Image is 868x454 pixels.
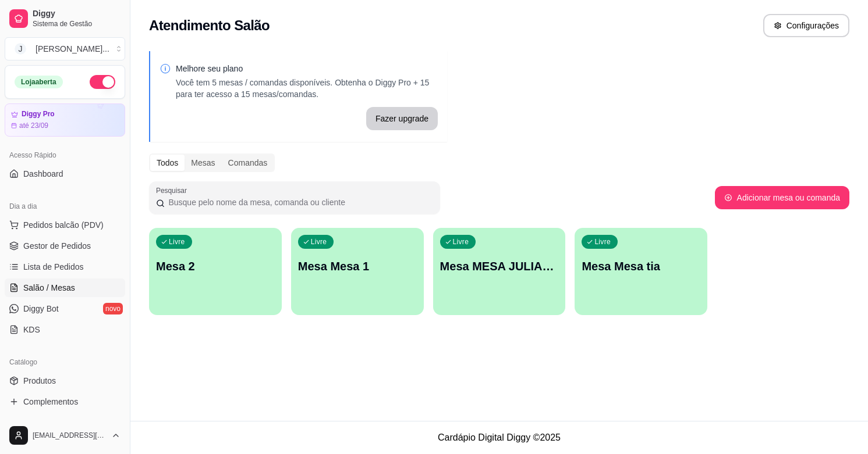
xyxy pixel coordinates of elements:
span: KDS [23,324,40,335]
p: Livre [169,237,185,246]
label: Pesquisar [156,185,191,195]
a: Dashboard [5,165,125,183]
span: [EMAIL_ADDRESS][DOMAIN_NAME] [33,431,107,440]
a: Lista de Pedidos [5,258,125,276]
div: Acesso Rápido [5,146,125,165]
a: Produtos [5,371,125,390]
footer: Cardápio Digital Diggy © 2025 [130,421,868,454]
button: Configurações [763,14,849,37]
a: Diggy Botnovo [5,299,125,318]
span: Sistema de Gestão [33,19,121,28]
a: Gestor de Pedidos [5,237,125,255]
span: Dashboard [23,168,63,180]
button: LivreMesa MESA JULIANA [433,228,566,315]
span: Diggy Bot [23,303,59,314]
span: Produtos [23,375,56,387]
input: Pesquisar [165,196,433,208]
h2: Atendimento Salão [149,16,270,35]
p: Mesa MESA JULIANA [440,258,559,274]
span: Pedidos balcão (PDV) [23,219,104,231]
div: Todos [150,155,185,171]
span: Diggy [33,9,121,19]
p: Mesa Mesa tia [582,258,700,274]
button: LivreMesa 2 [149,228,282,315]
a: KDS [5,320,125,339]
a: Salão / Mesas [5,278,125,297]
button: Select a team [5,37,125,60]
p: Melhore seu plano [176,63,438,74]
a: Complementos [5,392,125,411]
div: Mesas [185,155,221,171]
p: Livre [311,237,327,246]
p: Mesa Mesa 1 [298,258,417,274]
div: Loja aberta [15,76,63,88]
div: Catálogo [5,353,125,371]
a: DiggySistema de Gestão [5,5,125,33]
article: até 23/09 [19,121,48,130]
span: Gestor de Pedidos [23,240,91,252]
span: Complementos [23,396,78,407]
p: Livre [453,237,469,246]
span: Salão / Mesas [23,282,75,294]
button: Adicionar mesa ou comanda [715,186,849,209]
button: Pedidos balcão (PDV) [5,216,125,234]
span: Lista de Pedidos [23,261,84,273]
button: Alterar Status [90,75,115,89]
p: Livre [594,237,611,246]
div: [PERSON_NAME] ... [36,43,109,55]
p: Você tem 5 mesas / comandas disponíveis. Obtenha o Diggy Pro + 15 para ter acesso a 15 mesas/coma... [176,77,438,100]
div: Comandas [222,155,274,171]
span: J [15,43,26,55]
p: Mesa 2 [156,258,275,274]
a: Diggy Proaté 23/09 [5,103,125,137]
div: Dia a dia [5,197,125,216]
article: Diggy Pro [22,110,55,119]
button: [EMAIL_ADDRESS][DOMAIN_NAME] [5,421,125,449]
button: Fazer upgrade [366,107,438,130]
button: LivreMesa Mesa 1 [291,228,424,315]
button: LivreMesa Mesa tia [575,228,707,315]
